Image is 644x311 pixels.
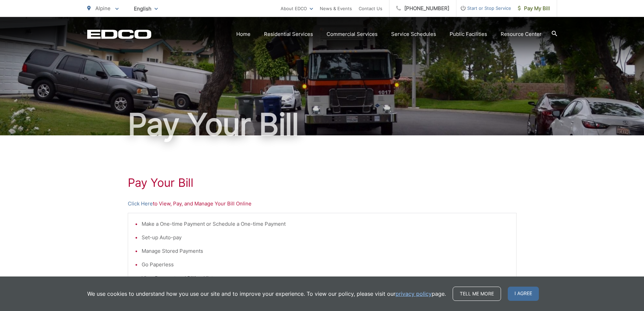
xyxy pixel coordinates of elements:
[281,4,313,13] a: About EDCO
[142,247,509,255] li: Manage Stored Payments
[359,4,382,13] a: Contact Us
[508,287,539,301] span: I agree
[518,4,550,13] span: Pay My Bill
[129,3,163,15] span: English
[95,5,111,12] span: Alpine
[142,234,509,242] li: Set-up Auto-pay
[396,290,432,298] a: privacy policy
[327,30,378,38] a: Commercial Services
[236,30,251,38] a: Home
[87,29,151,39] a: EDCD logo. Return to the homepage.
[128,176,517,190] h1: Pay Your Bill
[142,220,509,228] li: Make a One-time Payment or Schedule a One-time Payment
[142,274,509,282] li: View Payment and Billing History
[128,200,153,208] a: Click Here
[391,30,436,38] a: Service Schedules
[453,287,501,301] a: Tell me more
[87,290,446,298] p: We use cookies to understand how you use our site and to improve your experience. To view our pol...
[87,108,557,141] h1: Pay Your Bill
[450,30,487,38] a: Public Facilities
[128,200,517,208] p: to View, Pay, and Manage Your Bill Online
[264,30,313,38] a: Residential Services
[501,30,542,38] a: Resource Center
[142,261,509,269] li: Go Paperless
[320,4,352,13] a: News & Events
